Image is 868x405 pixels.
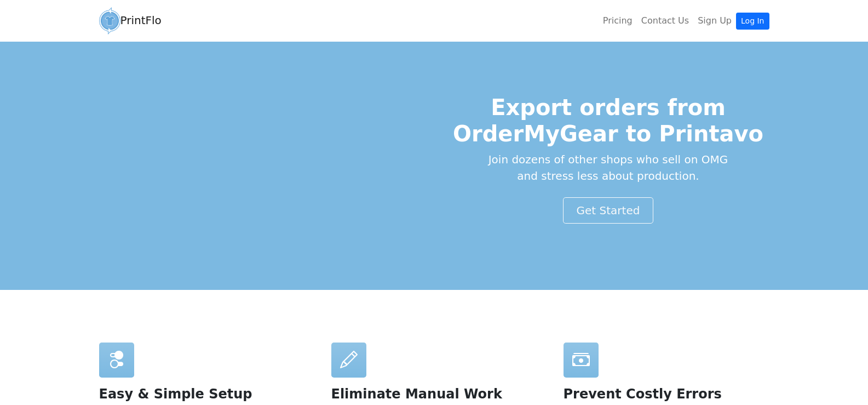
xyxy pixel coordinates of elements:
a: Sign Up [693,10,736,32]
img: circular_logo-4a08d987a9942ce4795adb5847083485d81243b80dbf4c7330427bb863ee0966.png [99,7,120,35]
h1: Export orders from OrderMyGear to Printavo [447,94,769,147]
a: Get Started [563,197,654,224]
h2: Eliminate Manual Work [331,386,537,402]
a: Contact Us [637,10,693,32]
h2: Prevent Costly Errors [564,386,769,402]
a: PrintFlo [99,4,162,37]
a: Pricing [599,10,637,32]
h2: Easy & Simple Setup [99,386,305,402]
a: Log In [736,13,769,30]
p: Join dozens of other shops who sell on OMG and stress less about production. [447,151,769,184]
